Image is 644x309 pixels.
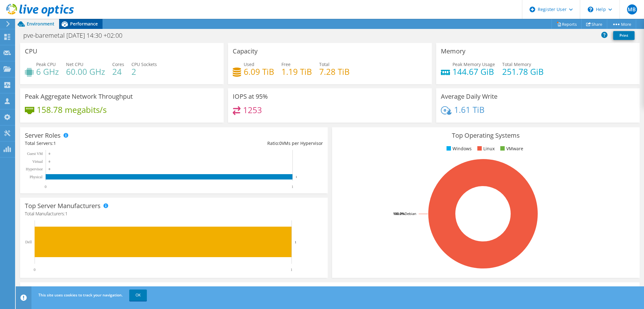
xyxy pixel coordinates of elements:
[27,152,43,156] text: Guest VM
[291,268,292,272] text: 1
[581,19,607,29] a: Share
[405,211,416,216] tspan: Debian
[36,68,59,75] h4: 6 GHz
[27,21,54,27] span: Environment
[588,7,593,12] svg: \n
[66,68,105,75] h4: 60.00 GHz
[244,61,254,67] span: Used
[627,4,637,14] span: MB
[45,185,47,189] text: 0
[25,210,323,217] h4: Total Manufacturers:
[70,21,98,27] span: Performance
[281,68,312,75] h4: 1.19 TiB
[32,159,43,164] text: Virtual
[499,145,523,152] li: VMware
[49,160,50,163] text: 0
[291,185,293,189] text: 1
[295,240,297,244] text: 1
[613,31,635,40] a: Print
[233,93,268,100] h3: IOPS at 95%
[25,240,32,244] text: Dell
[281,61,291,67] span: Free
[552,19,582,29] a: Reports
[37,106,107,113] h4: 158.78 megabits/s
[452,68,495,75] h4: 144.67 GiB
[66,61,83,67] span: Net CPU
[502,61,531,67] span: Total Memory
[319,61,330,67] span: Total
[34,268,36,272] text: 0
[233,48,258,55] h3: Capacity
[26,167,43,171] text: Hypervisor
[129,290,147,301] a: OK
[53,140,56,146] span: 1
[319,68,350,75] h4: 7.28 TiB
[112,68,124,75] h4: 24
[131,68,157,75] h4: 2
[36,61,56,67] span: Peak CPU
[65,211,68,217] span: 1
[445,145,472,152] li: Windows
[49,152,50,155] text: 0
[441,93,497,100] h3: Average Daily Write
[393,211,405,216] tspan: 100.0%
[25,202,101,209] h3: Top Server Manufacturers
[441,48,465,55] h3: Memory
[38,292,123,298] span: This site uses cookies to track your navigation.
[25,140,174,147] div: Total Servers:
[337,132,635,139] h3: Top Operating Systems
[20,32,132,39] h1: pve-baremetal [DATE] 14:30 +02:00
[112,61,124,67] span: Cores
[131,61,157,67] span: CPU Sockets
[25,93,133,100] h3: Peak Aggregate Network Throughput
[244,68,274,75] h4: 6.09 TiB
[502,68,544,75] h4: 251.78 GiB
[49,168,50,171] text: 0
[279,140,282,146] span: 0
[452,61,495,67] span: Peak Memory Usage
[30,175,42,179] text: Physical
[174,140,323,147] div: Ratio: VMs per Hypervisor
[476,145,495,152] li: Linux
[243,107,262,113] h4: 1253
[607,19,636,29] a: More
[296,175,297,179] text: 1
[454,106,485,113] h4: 1.61 TiB
[25,132,61,139] h3: Server Roles
[25,48,37,55] h3: CPU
